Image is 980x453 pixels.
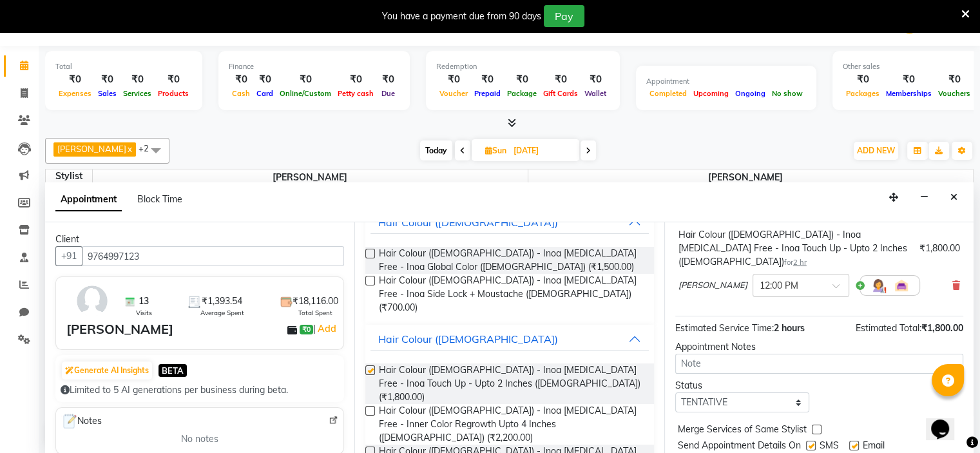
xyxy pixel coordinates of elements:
[678,423,807,439] span: Merge Services of Same Stylist
[504,72,540,87] div: ₹0
[540,72,581,87] div: ₹0
[159,364,187,376] span: BETA
[137,193,182,205] span: Block Time
[675,322,774,334] span: Estimated Service Time:
[870,278,886,293] img: Hairdresser.png
[61,383,339,397] div: Limited to 5 AI generations per business during beta.
[857,146,895,155] span: ADD NEW
[921,322,963,334] span: ₹1,800.00
[883,72,935,87] div: ₹0
[690,89,732,98] span: Upcoming
[298,308,332,318] span: Total Spent
[55,233,344,246] div: Client
[581,72,610,87] div: ₹0
[379,247,643,274] span: Hair Colour ([DEMOGRAPHIC_DATA]) - Inoa [MEDICAL_DATA] Free - Inoa Global Color ([DEMOGRAPHIC_DAT...
[504,89,540,98] span: Package
[420,140,452,160] span: Today
[120,72,155,87] div: ₹0
[378,215,558,230] div: Hair Colour ([DEMOGRAPHIC_DATA])
[378,331,558,347] div: Hair Colour ([DEMOGRAPHIC_DATA])
[646,89,690,98] span: Completed
[253,89,276,98] span: Card
[55,61,192,72] div: Total
[843,89,883,98] span: Packages
[784,258,807,267] small: for
[73,282,111,320] img: avatar
[62,361,152,380] button: Generate AI Insights
[382,10,541,23] div: You have a payment due from 90 days
[935,72,974,87] div: ₹0
[540,89,581,98] span: Gift Cards
[334,89,377,98] span: Petty cash
[57,144,126,154] span: [PERSON_NAME]
[293,294,338,308] span: ₹18,116.00
[471,72,504,87] div: ₹0
[436,89,471,98] span: Voucher
[646,76,806,87] div: Appointment
[370,211,648,234] button: Hair Colour ([DEMOGRAPHIC_DATA])
[675,340,963,354] div: Appointment Notes
[926,401,967,440] iframe: chat widget
[581,89,610,98] span: Wallet
[769,89,806,98] span: No show
[55,246,82,266] button: +91
[678,279,747,292] span: [PERSON_NAME]
[155,72,192,87] div: ₹0
[313,321,338,336] span: |
[883,89,935,98] span: Memberships
[793,258,807,267] span: 2 hr
[276,89,334,98] span: Online/Custom
[482,146,510,155] span: Sun
[843,72,883,87] div: ₹0
[945,188,963,207] button: Close
[300,325,313,335] span: ₹0
[436,72,471,87] div: ₹0
[379,404,643,445] span: Hair Colour ([DEMOGRAPHIC_DATA]) - Inoa [MEDICAL_DATA] Free - Inner Color Regrowth Upto 4 Inches ...
[139,143,159,153] span: +2
[46,169,92,183] div: Stylist
[93,169,528,186] span: [PERSON_NAME]
[678,228,914,269] div: Hair Colour ([DEMOGRAPHIC_DATA]) - Inoa [MEDICAL_DATA] Free - Inoa Touch Up - Upto 2 Inches ([DEM...
[82,246,344,266] input: Search by Name/Mobile/Email/Code
[544,5,584,27] button: Pay
[510,141,574,160] input: 2025-09-07
[471,89,504,98] span: Prepaid
[95,72,120,87] div: ₹0
[95,89,120,98] span: Sales
[935,89,974,98] span: Vouchers
[253,72,276,87] div: ₹0
[55,89,95,98] span: Expenses
[894,278,909,293] img: Interior.png
[379,363,643,404] span: Hair Colour ([DEMOGRAPHIC_DATA]) - Inoa [MEDICAL_DATA] Free - Inoa Touch Up - Upto 2 Inches ([DEM...
[436,61,610,72] div: Redemption
[528,169,964,186] span: [PERSON_NAME]
[856,322,921,334] span: Estimated Total:
[229,72,253,87] div: ₹0
[155,89,192,98] span: Products
[316,321,338,336] a: Add
[202,294,242,308] span: ₹1,393.54
[276,72,334,87] div: ₹0
[732,89,769,98] span: Ongoing
[379,274,643,314] span: Hair Colour ([DEMOGRAPHIC_DATA]) - Inoa [MEDICAL_DATA] Free - Inoa Side Lock + Moustache ([DEMOGR...
[774,322,805,334] span: 2 hours
[200,308,244,318] span: Average Spent
[61,413,102,430] span: Notes
[139,294,149,308] span: 13
[66,320,173,339] div: [PERSON_NAME]
[370,327,648,351] button: Hair Colour ([DEMOGRAPHIC_DATA])
[136,308,152,318] span: Visits
[675,379,810,392] div: Status
[229,61,399,72] div: Finance
[120,89,155,98] span: Services
[854,142,898,160] button: ADD NEW
[181,432,218,446] span: No notes
[919,242,960,255] div: ₹1,800.00
[55,72,95,87] div: ₹0
[229,89,253,98] span: Cash
[55,188,122,211] span: Appointment
[126,144,132,154] a: x
[334,72,377,87] div: ₹0
[378,89,398,98] span: Due
[377,72,399,87] div: ₹0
